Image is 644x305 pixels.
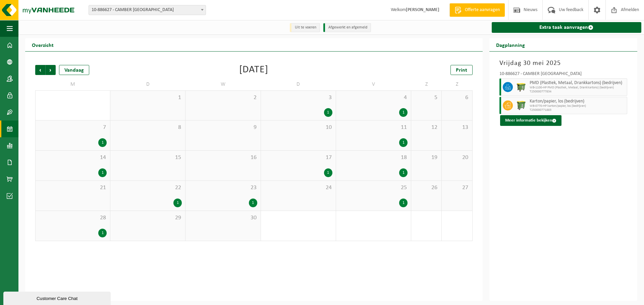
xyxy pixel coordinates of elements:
span: 22 [114,184,182,192]
span: 16 [189,154,257,161]
div: [DATE] [239,65,268,75]
div: 1 [173,199,182,207]
span: 8 [114,124,182,131]
div: Vandaag [59,65,89,75]
td: W [185,78,261,90]
span: 15 [114,154,182,161]
span: 19 [415,154,438,161]
span: 26 [415,184,438,192]
td: Z [411,78,442,90]
span: 23 [189,184,257,192]
span: 18 [339,154,408,161]
img: WB-1100-HPE-GN-51 [516,82,526,92]
span: 13 [445,124,469,131]
strong: [PERSON_NAME] [406,7,439,12]
span: 5 [415,94,438,101]
td: M [35,78,110,90]
span: T250000771883 [530,108,625,112]
div: 1 [324,168,332,177]
div: 1 [98,168,107,177]
a: Offerte aanvragen [449,3,505,17]
td: D [110,78,185,90]
span: WB-1100-HP PMD (Plastiek, Metaal, Drankkartons) (bedrijven) [530,86,625,90]
span: PMD (Plastiek, Metaal, Drankkartons) (bedrijven) [530,80,625,86]
div: 1 [98,138,107,147]
div: 1 [399,138,408,147]
span: 27 [445,184,469,192]
span: 2 [189,94,257,101]
span: 17 [264,154,332,161]
span: Volgende [46,65,56,75]
span: Print [456,68,467,73]
a: Print [450,65,473,75]
div: 1 [98,229,107,237]
td: Z [442,78,472,90]
span: 25 [339,184,408,192]
div: 1 [324,108,332,117]
span: WB-0770-HP karton/papier, los (bedrijven) [530,104,625,108]
span: 10 [264,124,332,131]
span: 1 [114,94,182,101]
span: 12 [415,124,438,131]
img: WB-0770-HPE-GN-50 [516,100,526,110]
div: 1 [399,108,408,117]
span: 21 [39,184,107,192]
li: Uit te voeren [290,23,320,32]
span: 10-886627 - CAMBER SINT-MARTENS-LATEM - SINT-MARTENS-LATEM [89,5,206,15]
span: T250000777834 [530,90,625,94]
span: 29 [114,214,182,222]
span: Vorige [35,65,45,75]
span: 3 [264,94,332,101]
div: 1 [249,199,257,207]
button: Meer informatie bekijken [500,115,561,126]
div: 1 [399,168,408,177]
td: V [336,78,411,90]
a: Extra taak aanvragen [492,22,641,33]
li: Afgewerkt en afgemeld [323,23,371,32]
span: 30 [189,214,257,222]
h3: Vrijdag 30 mei 2025 [499,58,627,68]
span: 20 [445,154,469,161]
span: 11 [339,124,408,131]
span: Offerte aanvragen [463,7,501,13]
iframe: chat widget [3,290,112,305]
span: 6 [445,94,469,101]
span: 10-886627 - CAMBER SINT-MARTENS-LATEM - SINT-MARTENS-LATEM [89,5,206,15]
span: 28 [39,214,107,222]
span: 14 [39,154,107,161]
span: Karton/papier, los (bedrijven) [530,99,625,104]
span: 24 [264,184,332,192]
span: 9 [189,124,257,131]
h2: Overzicht [25,38,60,51]
h2: Dagplanning [489,38,532,51]
td: D [261,78,336,90]
span: 7 [39,124,107,131]
div: 10-886627 - CAMBER [GEOGRAPHIC_DATA] [499,72,627,78]
div: 1 [399,199,408,207]
span: 4 [339,94,408,101]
